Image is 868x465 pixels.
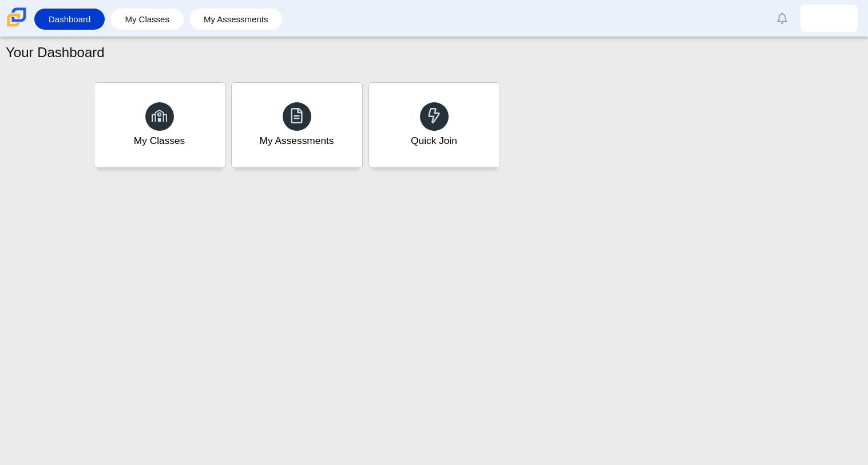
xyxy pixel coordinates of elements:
[770,6,795,31] a: Alerts
[820,9,838,27] img: kemari.krause.rGbVoH
[40,9,99,30] a: Dashboard
[231,82,363,168] a: My Assessments
[195,9,277,30] a: My Assessments
[134,134,185,148] div: My Classes
[5,21,29,31] a: Carmen School of Science & Technology
[368,82,500,168] a: Quick Join
[411,134,457,148] div: Quick Join
[94,82,225,168] a: My Classes
[6,43,105,62] h1: Your Dashboard
[260,134,334,148] div: My Assessments
[800,5,858,32] a: kemari.krause.rGbVoH
[116,9,178,30] a: My Classes
[5,5,29,29] img: Carmen School of Science & Technology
